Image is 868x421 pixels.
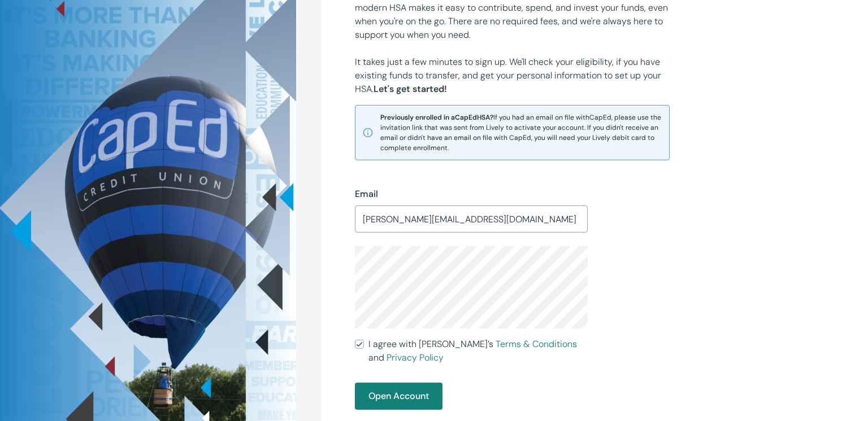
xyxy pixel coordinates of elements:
[368,337,588,365] span: I agree with [PERSON_NAME]’s and
[496,338,577,350] a: Terms & Conditions
[387,352,444,363] a: Privacy Policy
[380,112,662,153] span: If you had an email on file with CapEd , please use the invitation link that was sent from Lively...
[380,113,493,122] strong: Previously enrolled in a CapEd HSA?
[355,55,670,96] p: It takes just a few minutes to sign up. We'll check your eligibility, if you have existing funds ...
[355,187,378,201] label: Email
[355,383,442,410] button: Open Account
[374,83,447,95] strong: Let's get started!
